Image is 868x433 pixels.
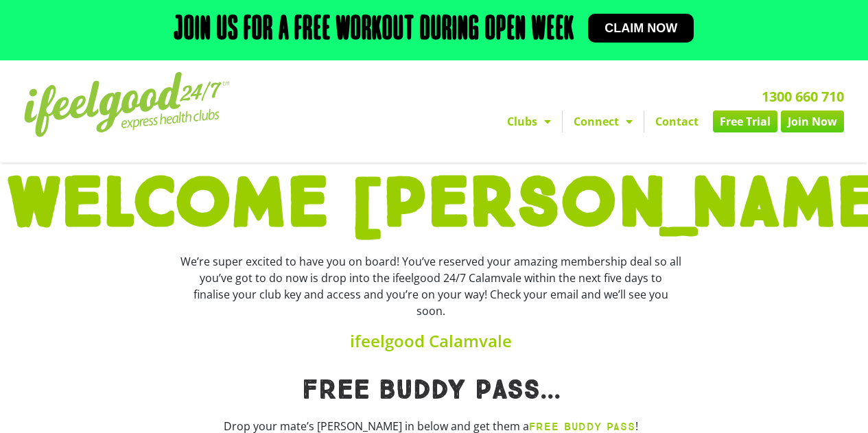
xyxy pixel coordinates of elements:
[174,14,574,47] h2: Join us for a free workout during open week
[7,169,861,239] h1: WELCOME [PERSON_NAME]!
[762,87,844,106] a: 1300 660 710
[563,110,644,132] a: Connect
[644,110,709,132] a: Contact
[529,420,635,433] strong: FREE BUDDY PASS
[180,377,682,404] h1: Free Buddy pass...
[713,110,777,132] a: Free Trial
[588,14,694,43] a: Claim now
[496,110,562,132] a: Clubs
[180,333,682,349] h4: ifeelgood Calamvale
[781,110,844,132] a: Join Now
[605,22,677,34] span: Claim now
[180,253,682,319] div: We’re super excited to have you on board! You’ve reserved your amazing membership deal so all you...
[316,110,844,132] nav: Menu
